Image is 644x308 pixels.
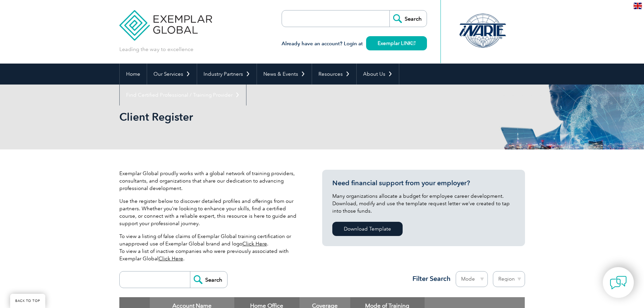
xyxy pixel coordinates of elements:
img: open_square.png [412,41,415,45]
a: Resources [312,64,356,85]
a: Our Services [147,64,197,85]
input: Search [190,271,227,288]
img: en [634,3,642,9]
input: Search [389,10,427,27]
h3: Filter Search [408,275,451,283]
p: Many organizations allocate a budget for employee career development. Download, modify and use th... [332,192,515,215]
img: contact-chat.png [610,274,627,291]
p: Leading the way to excellence [119,46,193,53]
a: About Us [357,64,399,85]
a: Exemplar LINK [366,36,427,50]
a: News & Events [257,64,312,85]
p: Exemplar Global proudly works with a global network of training providers, consultants, and organ... [119,170,302,192]
a: Home [120,64,147,85]
a: Industry Partners [197,64,257,85]
a: Click Here [242,241,267,247]
a: Download Template [332,222,403,236]
h3: Already have an account? Login at [282,40,427,48]
a: Find Certified Professional / Training Provider [120,85,246,105]
a: Click Here [159,256,183,262]
a: BACK TO TOP [10,294,45,308]
p: To view a listing of false claims of Exemplar Global training certification or unapproved use of ... [119,233,302,262]
h2: Client Register [119,112,403,122]
p: Use the register below to discover detailed profiles and offerings from our partners. Whether you... [119,197,302,227]
h3: Need financial support from your employer? [332,179,515,187]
